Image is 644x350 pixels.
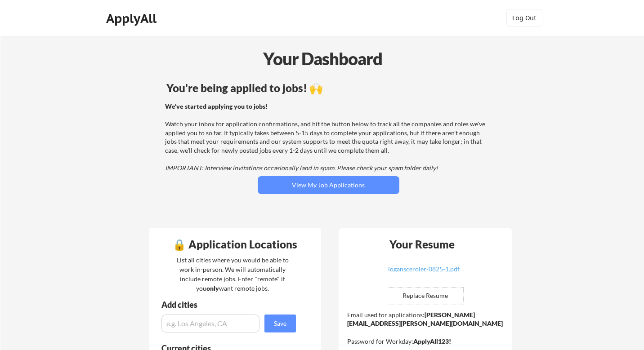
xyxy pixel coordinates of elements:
[165,102,489,173] div: Watch your inbox for application confirmations, and hit the button below to track all the compani...
[371,266,478,280] a: logansceroler-0825-1.pdf
[371,266,478,272] div: logansceroler-0825-1.pdf
[161,315,259,332] input: e.g. Los Angeles, CA
[106,11,159,26] div: ApplyAll
[413,337,451,345] strong: ApplyAll123!
[264,315,296,332] button: Save
[165,102,268,110] strong: We've started applying you to jobs!
[161,301,298,309] div: Add cities
[347,311,503,328] strong: [PERSON_NAME][EMAIL_ADDRESS][PERSON_NAME][DOMAIN_NAME]
[152,239,319,250] div: 🔒 Application Locations
[1,46,644,71] div: Your Dashboard
[378,239,467,250] div: Your Resume
[166,83,491,93] div: You're being applied to jobs! 🙌
[506,9,542,27] button: Log Out
[171,255,295,293] div: List all cities where you would be able to work in-person. We will automatically include remote j...
[258,176,399,194] button: View My Job Applications
[165,164,438,172] em: IMPORTANT: Interview invitations occasionally land in spam. Please check your spam folder daily!
[206,284,219,292] strong: only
